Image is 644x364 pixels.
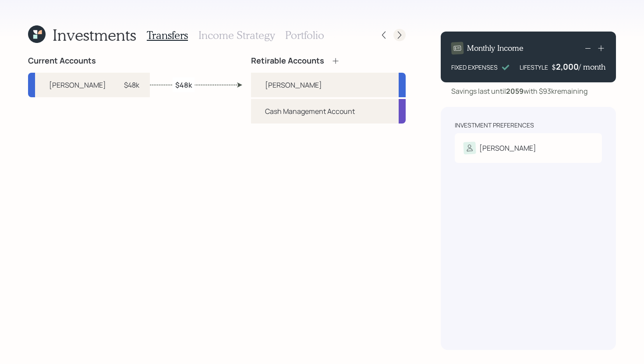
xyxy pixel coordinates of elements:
div: Savings last until with $93k remaining [451,86,587,96]
div: FIXED EXPENSES [451,63,498,72]
h1: Investments [53,25,136,44]
label: $48k [175,80,192,89]
div: [PERSON_NAME] [49,80,106,90]
div: [PERSON_NAME] [479,143,536,153]
h4: Monthly Income [467,43,524,53]
div: Cash Management Account [265,106,355,117]
h4: Retirable Accounts [251,56,324,66]
h4: Current Accounts [28,56,96,66]
h3: Portfolio [285,29,324,42]
div: Investment Preferences [455,121,534,130]
h3: Income Strategy [198,29,275,42]
div: 2,000 [556,61,579,72]
h4: / month [579,62,605,72]
div: $48k [124,80,139,90]
div: [PERSON_NAME] [265,80,322,90]
b: 2059 [506,86,524,96]
h3: Transfers [147,29,188,42]
h4: $ [552,62,556,72]
div: LIFESTYLE [520,63,548,72]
